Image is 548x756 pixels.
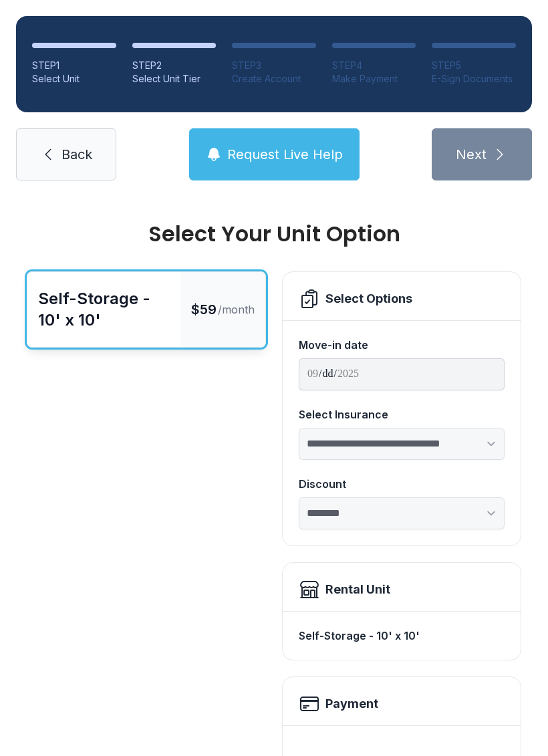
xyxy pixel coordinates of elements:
[332,59,416,72] div: STEP 4
[325,580,390,599] div: Rental Unit
[432,72,516,86] div: E-Sign Documents
[299,358,505,390] input: Move-in date
[132,72,217,86] div: Select Unit Tier
[299,497,505,529] select: Discount
[38,288,170,331] div: Self-Storage - 10' x 10'
[299,476,505,492] div: Discount
[191,300,217,319] span: $59
[325,695,378,713] h2: Payment
[61,145,92,164] span: Back
[325,289,412,308] div: Select Options
[132,59,217,72] div: STEP 2
[299,428,505,460] select: Select Insurance
[299,406,505,422] div: Select Insurance
[299,337,505,353] div: Move-in date
[232,72,316,86] div: Create Account
[32,59,116,72] div: STEP 1
[218,301,255,318] span: /month
[227,145,343,164] span: Request Live Help
[232,59,316,72] div: STEP 3
[432,59,516,72] div: STEP 5
[332,72,416,86] div: Make Payment
[299,622,505,649] div: Self-Storage - 10' x 10'
[32,72,116,86] div: Select Unit
[27,223,521,245] div: Select Your Unit Option
[456,145,487,164] span: Next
